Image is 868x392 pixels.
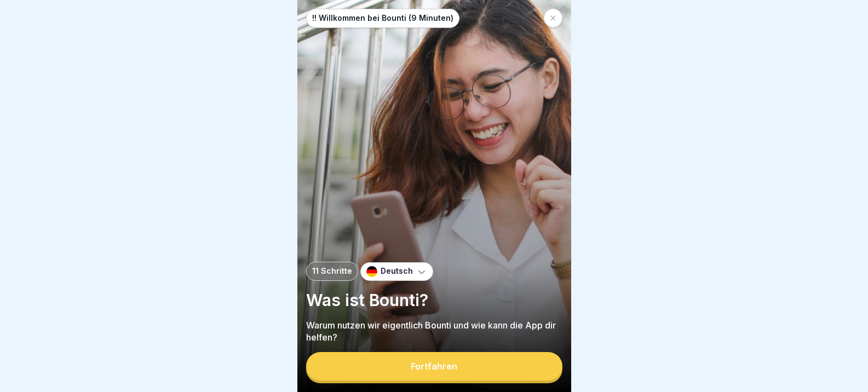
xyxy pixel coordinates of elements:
[306,319,562,343] p: Warum nutzen wir eigentlich Bounti und wie kann die App dir helfen?
[306,352,562,381] button: Fortfahren
[411,361,457,371] div: Fortfahren
[306,290,562,310] p: Was ist Bounti?
[312,14,453,23] p: !! Willkommen bei Bounti (9 Minuten)
[366,266,377,277] img: de.svg
[312,267,352,276] p: 11 Schritte
[381,267,413,276] p: Deutsch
